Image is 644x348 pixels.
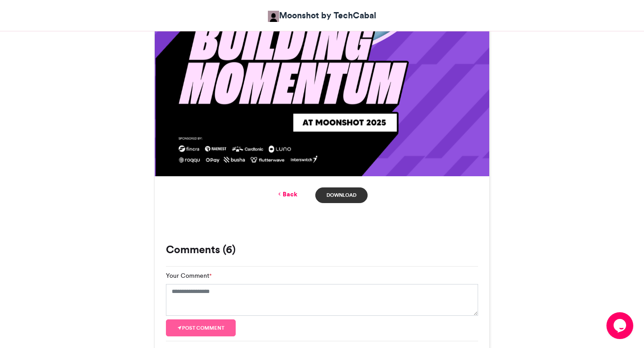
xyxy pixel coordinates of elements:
[606,312,635,339] iframe: chat widget
[166,271,212,280] label: Your Comment
[276,190,297,199] a: Back
[166,319,236,336] button: Post comment
[166,244,478,255] h3: Comments (6)
[268,9,376,22] a: Moonshot by TechCabal
[315,187,368,203] a: Download
[268,11,279,22] img: Moonshot by TechCabal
